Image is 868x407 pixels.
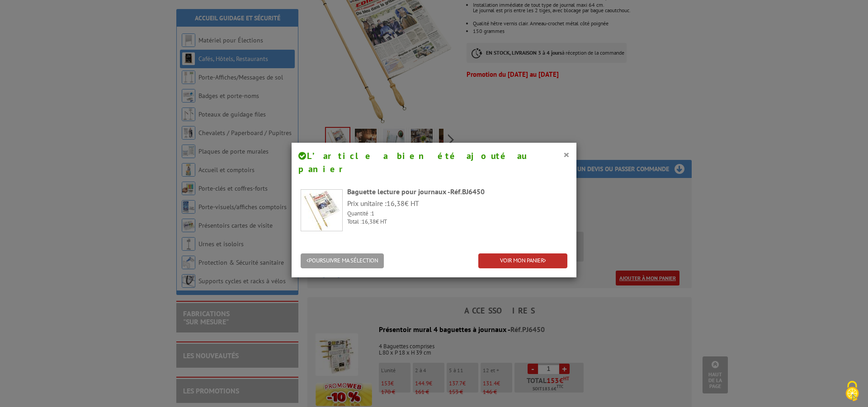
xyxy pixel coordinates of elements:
p: Total : € HT [347,218,567,226]
span: Réf.BJ6450 [450,187,485,196]
button: Cookies (modal window) [836,376,868,407]
span: 1 [371,210,374,217]
a: VOIR MON PANIER [478,253,567,268]
p: Quantité : [347,210,567,218]
h4: L’article a bien été ajouté au panier [298,150,570,175]
button: POURSUIVRE MA SÉLECTION [301,253,384,268]
span: 16,38 [362,218,376,225]
p: Prix unitaire : € HT [347,198,567,209]
img: Cookies (modal window) [841,380,863,402]
div: Baguette lecture pour journaux - [347,187,567,197]
button: × [563,149,570,160]
span: 16,38 [387,199,405,208]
